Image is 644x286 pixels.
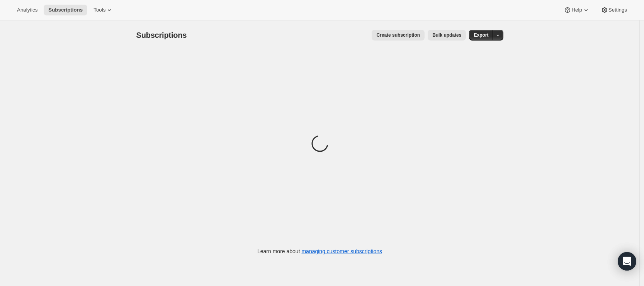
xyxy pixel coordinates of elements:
span: Bulk updates [432,32,461,38]
button: Tools [89,5,118,15]
span: Tools [93,7,105,13]
p: Learn more about [257,247,382,255]
span: Analytics [17,7,37,13]
div: Open Intercom Messenger [618,252,636,271]
span: Create subscription [376,32,420,38]
span: Subscriptions [48,7,83,13]
button: Subscriptions [44,5,87,15]
button: Export [469,30,493,41]
a: managing customer subscriptions [301,248,382,254]
span: Export [474,32,488,38]
button: Analytics [12,5,42,15]
button: Bulk updates [428,30,466,41]
span: Help [571,7,582,13]
span: Settings [608,7,627,13]
button: Create subscription [372,30,425,41]
span: Subscriptions [136,31,187,39]
button: Help [559,5,594,15]
button: Settings [596,5,632,15]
